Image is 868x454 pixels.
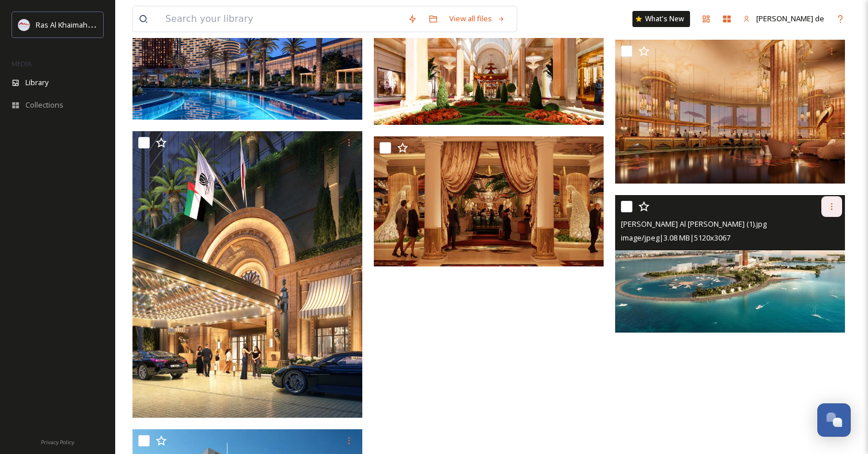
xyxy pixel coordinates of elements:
[25,100,63,110] span: Collections
[444,7,511,30] a: View all files
[615,195,845,333] img: Wynn Al Marjan (1).jpg
[632,11,690,27] a: What's New
[41,438,74,446] span: Privacy Policy
[25,77,48,88] span: Library
[36,19,199,30] span: Ras Al Khaimah Tourism Development Authority
[374,136,604,266] img: Wynn Al Marjan (2).jpg
[737,7,830,30] a: [PERSON_NAME] de
[615,40,845,184] img: Wynn Al Marjan (4).jpg
[817,403,851,437] button: Open Chat
[621,219,767,229] span: [PERSON_NAME] Al [PERSON_NAME] (1).jpg
[12,59,32,68] span: MEDIA
[41,434,74,448] a: Privacy Policy
[132,131,362,418] img: Wynn Al Marjan (3).jpg
[621,232,730,243] span: image/jpeg | 3.08 MB | 5120 x 3067
[18,19,30,30] img: Logo_RAKTDA_RGB-01.png
[160,6,402,32] input: Search your library
[756,13,824,24] span: [PERSON_NAME] de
